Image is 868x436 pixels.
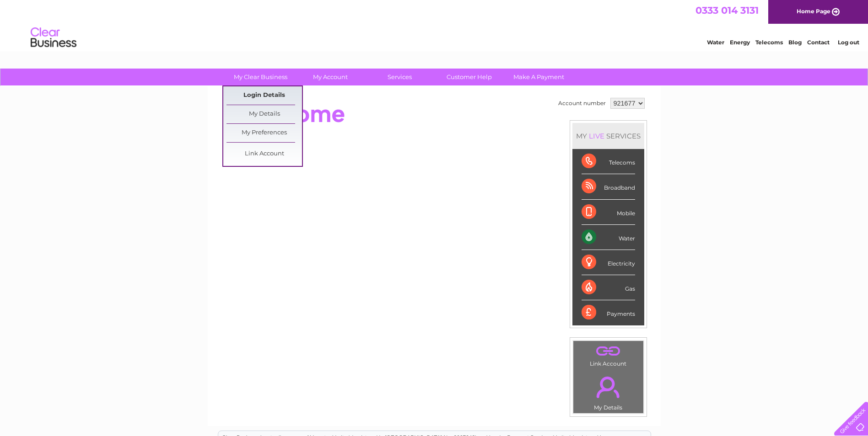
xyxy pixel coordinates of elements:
[226,124,302,142] a: My Preferences
[582,174,635,199] div: Broadband
[218,5,651,44] div: Clear Business is a trading name of Verastar Limited (registered in [GEOGRAPHIC_DATA] No. 3667643...
[582,225,635,250] div: Water
[582,250,635,275] div: Electricity
[576,343,641,359] a: .
[30,24,77,52] img: logo.png
[807,39,830,46] a: Contact
[226,86,302,105] a: Login Details
[223,69,298,85] a: My Clear Business
[572,123,644,149] div: MY SERVICES
[695,5,759,16] a: 0333 014 3131
[431,69,507,85] a: Customer Help
[292,69,368,85] a: My Account
[582,300,635,325] div: Payments
[226,145,302,163] a: Link Account
[582,200,635,225] div: Mobile
[838,39,859,46] a: Log out
[573,340,644,369] td: Link Account
[707,39,724,46] a: Water
[573,369,644,414] td: My Details
[730,39,750,46] a: Energy
[556,96,608,111] td: Account number
[587,132,606,140] div: LIVE
[226,105,302,123] a: My Details
[755,39,783,46] a: Telecoms
[501,69,577,85] a: Make A Payment
[576,371,641,403] a: .
[582,275,635,300] div: Gas
[362,69,437,85] a: Services
[788,39,802,46] a: Blog
[582,149,635,174] div: Telecoms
